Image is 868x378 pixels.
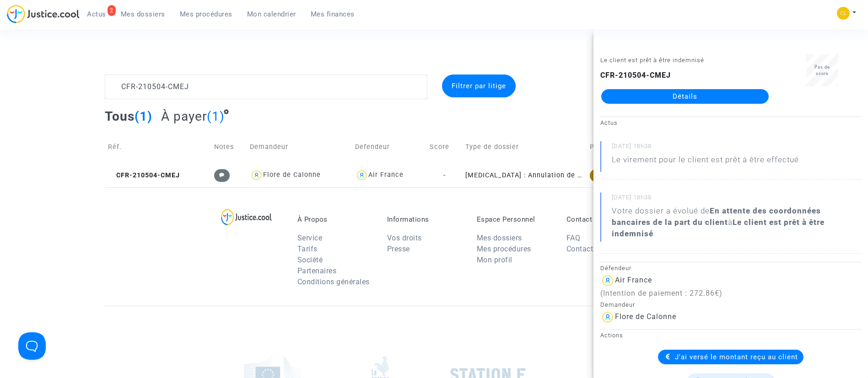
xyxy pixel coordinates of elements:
[352,131,426,163] td: Defendeur
[566,215,642,224] p: Contact
[601,89,769,104] a: Détails
[587,131,651,163] td: Phase
[135,109,152,124] span: (1)
[387,245,410,253] a: Presse
[600,310,615,325] img: icon-user.svg
[675,353,798,361] span: J'ai versé le montant reçu au client
[426,131,462,163] td: Score
[297,234,323,242] a: Service
[477,256,512,264] a: Mon profil
[207,109,225,124] span: (1)
[600,71,671,80] b: CFR-210504-CMEJ
[297,277,370,286] a: Conditions générales
[387,234,422,242] a: Vos droits
[837,7,850,20] img: 6fca9af68d76bfc0a5525c74dfee314f
[477,215,553,224] p: Espace Personnel
[615,312,676,321] div: Flore de Calonne
[121,10,165,18] span: Mes dossiers
[108,5,116,16] div: 2
[108,171,180,179] span: CFR-210504-CMEJ
[612,205,861,240] div: Votre dossier a évolué de à
[600,332,623,339] small: Actions
[590,169,631,182] div: Exécution
[105,131,211,163] td: Réf.
[612,142,861,154] small: [DATE] 18h38
[814,64,830,76] span: Pas de score
[612,154,799,170] p: Le virement pour le client est prêt à être effectué
[263,171,321,179] div: Flore de Calonne
[566,245,593,253] a: Contact
[161,109,207,124] span: À payer
[612,193,861,205] small: [DATE] 18h38
[180,10,232,18] span: Mes procédures
[477,234,522,242] a: Mes dossiers
[247,10,296,18] span: Mon calendrier
[87,10,106,18] span: Actus
[297,266,337,275] a: Partenaires
[80,7,113,21] a: 2Actus
[612,206,821,227] b: En attente des coordonnées bancaires de la part du client
[452,82,506,90] span: Filtrer par litige
[566,234,581,242] a: FAQ
[240,7,303,21] a: Mon calendrier
[600,57,704,64] small: Le client est prêt à être indemnisé
[368,171,404,179] div: Air France
[387,215,463,224] p: Informations
[311,10,355,18] span: Mes finances
[600,119,618,126] small: Actus
[600,273,615,288] img: icon-user.svg
[18,332,46,360] iframe: Help Scout Beacon - Open
[462,131,587,163] td: Type de dossier
[600,265,631,272] small: Défendeur
[173,7,240,21] a: Mes procédures
[462,163,587,187] td: [MEDICAL_DATA] : Annulation de vol vers ou depuis la [GEOGRAPHIC_DATA]
[105,109,135,124] span: Tous
[221,209,272,225] img: logo-lg.svg
[297,215,373,224] p: À Propos
[303,7,362,21] a: Mes finances
[477,245,531,253] a: Mes procédures
[297,245,318,253] a: Tarifs
[250,169,263,182] img: icon-user.svg
[443,171,446,179] span: -
[211,131,247,163] td: Notes
[247,131,352,163] td: Demandeur
[297,256,323,264] a: Société
[615,276,652,284] div: Air France
[600,289,722,298] span: (Intention de paiement : 272.86€)
[113,7,173,21] a: Mes dossiers
[600,301,635,308] small: Demandeur
[7,5,80,23] img: jc-logo.svg
[355,169,368,182] img: icon-user.svg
